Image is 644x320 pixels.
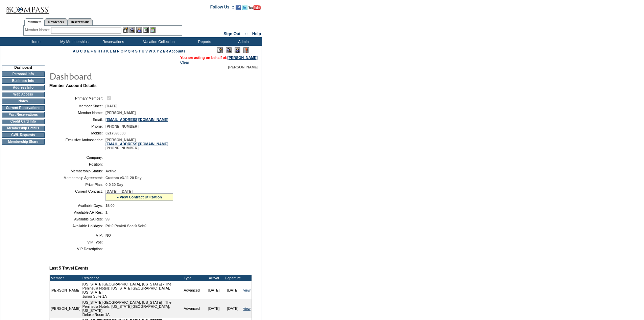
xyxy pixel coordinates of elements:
[223,31,240,36] a: Sign Out
[245,31,248,36] span: ::
[101,49,102,53] a: I
[2,99,45,104] td: Notes
[105,189,133,193] span: [DATE] - [DATE]
[73,49,75,53] a: A
[81,275,183,281] td: Residence
[205,275,223,281] td: Arrival
[52,176,103,180] td: Membership Agreement:
[52,210,103,214] td: Available AR Res:
[81,281,183,299] td: [US_STATE][GEOGRAPHIC_DATA], [US_STATE] - The Peninsula Hotels: [US_STATE][GEOGRAPHIC_DATA], [US_...
[242,5,247,10] img: Follow us on Twitter
[52,204,103,208] td: Available Days:
[49,69,184,83] img: pgTtlDashboard.gif
[228,65,258,69] span: [PERSON_NAME]
[223,37,262,46] td: Admin
[143,27,149,33] img: Reservations
[105,224,146,228] span: Pri:0 Peak:0 Sec:0 Sel:0
[2,132,45,138] td: CWL Requests
[81,299,183,318] td: [US_STATE][GEOGRAPHIC_DATA], [US_STATE] - The Peninsula Hotels: [US_STATE][GEOGRAPHIC_DATA], [US_...
[2,92,45,97] td: Web Access
[180,60,189,64] a: Clear
[84,49,86,53] a: D
[113,49,116,53] a: M
[2,139,45,145] td: Membership Share
[160,49,162,53] a: Z
[98,49,100,53] a: H
[136,27,142,33] img: Impersonate
[180,56,258,60] span: You are acting on behalf of:
[110,49,112,53] a: L
[91,49,93,53] a: F
[183,281,205,299] td: Advanced
[52,189,103,201] td: Current Contract:
[54,37,93,46] td: My Memberships
[149,49,152,53] a: W
[52,104,103,108] td: Member Since:
[105,233,111,237] span: NO
[2,126,45,131] td: Membership Details
[121,49,123,53] a: O
[105,142,168,146] a: [EMAIL_ADDRESS][DOMAIN_NAME]
[145,49,148,53] a: V
[52,138,103,150] td: Exclusive Ambassador:
[105,169,116,173] span: Active
[183,275,205,281] td: Type
[2,105,45,111] td: Current Reservations
[49,83,97,88] b: Member Account Details
[117,195,162,199] a: » View Contract Utilization
[52,124,103,128] td: Phone:
[2,112,45,118] td: Past Reservations
[106,49,109,53] a: K
[2,65,45,70] td: Dashboard
[105,204,115,208] span: 15.00
[76,49,79,53] a: B
[105,210,108,214] span: 1
[252,31,261,36] a: Help
[236,5,241,10] img: Become our fan on Facebook
[2,119,45,124] td: Credit Card Info
[2,71,45,77] td: Personal Info
[15,37,54,46] td: Home
[226,47,232,53] img: View Mode
[94,49,96,53] a: G
[117,49,120,53] a: N
[242,7,247,11] a: Follow us on Twitter
[223,275,242,281] td: Departure
[52,169,103,173] td: Membership Status:
[52,155,103,159] td: Company:
[52,95,103,101] td: Primary Member:
[163,49,185,53] a: ER Accounts
[235,47,240,53] img: Impersonate
[183,299,205,318] td: Advanced
[132,37,184,46] td: Vacation Collection
[52,217,103,221] td: Available SA Res:
[52,183,103,187] td: Price Plan:
[52,240,103,244] td: VIP Type:
[105,111,136,115] span: [PERSON_NAME]
[2,78,45,84] td: Business Info
[52,111,103,115] td: Member Name:
[45,18,67,25] a: Residences
[105,176,142,180] span: Custom v3.11 20 Day
[93,37,132,46] td: Reservations
[105,124,139,128] span: [PHONE_NUMBER]
[123,27,128,33] img: b_edit.gif
[205,281,223,299] td: [DATE]
[157,49,159,53] a: Y
[87,49,90,53] a: E
[105,217,110,221] span: 99
[223,281,242,299] td: [DATE]
[205,299,223,318] td: [DATE]
[105,131,125,135] span: 3217593003
[139,49,141,53] a: T
[67,18,93,25] a: Reservations
[124,49,127,53] a: P
[135,49,138,53] a: S
[248,5,261,10] img: Subscribe to our YouTube Channel
[153,49,156,53] a: X
[50,299,81,318] td: [PERSON_NAME]
[52,131,103,135] td: Mobile:
[105,138,168,150] span: [PERSON_NAME] [PHONE_NUMBER]
[150,27,156,33] img: b_calculator.gif
[105,118,168,122] a: [EMAIL_ADDRESS][DOMAIN_NAME]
